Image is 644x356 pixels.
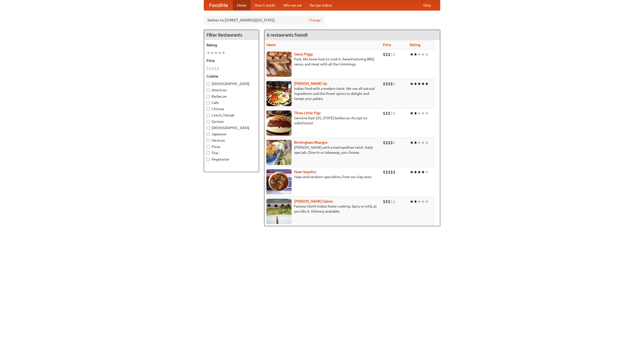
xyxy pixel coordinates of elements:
[207,81,256,86] label: [DEMOGRAPHIC_DATA]
[390,110,393,116] li: $
[390,81,393,87] li: $
[393,199,395,204] li: $
[388,169,390,175] li: $
[266,145,379,155] p: [PERSON_NAME] with a metropolitan twist. Daily specials. Dine-in or takeaway, you choose.
[417,52,421,57] li: ★
[207,100,256,105] label: Cafe
[425,81,429,87] li: ★
[207,101,210,104] input: Cafe
[266,57,379,67] p: Pork. We know how to cook it. Award-winning BBQ sauce, and meat with all the trimmings.
[207,132,256,137] label: Japanese
[207,50,210,56] li: ★
[309,18,321,23] a: Change
[410,43,420,47] a: Rating
[390,169,393,175] li: $
[421,140,425,145] li: ★
[207,126,210,130] input: [DEMOGRAPHIC_DATA]
[207,58,256,63] h5: Price
[222,50,225,56] li: ★
[421,110,425,116] li: ★
[414,110,417,116] li: ★
[425,169,429,175] li: ★
[410,140,414,145] li: ★
[207,158,210,161] input: Vegetarian
[266,86,379,101] p: Indian food with a modern twist. We use all-natural ingredients and the finest spices to delight ...
[217,66,219,71] li: $
[393,140,395,145] li: $
[204,30,259,40] h4: Filter Restaurants
[414,169,417,175] li: ★
[410,199,414,204] li: ★
[207,138,256,143] label: Mexican
[388,52,390,57] li: $
[383,169,385,175] li: $
[414,52,417,57] li: ★
[393,110,395,116] li: $
[383,43,391,47] a: Price
[210,50,214,56] li: ★
[421,169,425,175] li: ★
[383,52,385,57] li: $
[266,81,292,106] img: curryup.jpg
[207,157,256,162] label: Vegetarian
[390,52,393,57] li: $
[212,66,214,71] li: $
[294,52,313,56] a: Saucy Piggy
[233,0,251,10] a: Home
[207,107,210,111] input: Chinese
[266,140,292,165] img: bhangra.jpg
[388,81,390,87] li: $
[204,16,325,25] div: Deliver to: [STREET_ADDRESS][US_STATE]
[383,81,385,87] li: $
[294,111,320,115] a: Three Little Pigs
[294,199,333,203] a: [PERSON_NAME] Galore
[218,50,222,56] li: ★
[207,94,256,99] label: Barbecue
[207,145,210,148] input: Pizza
[207,120,210,123] input: German
[393,81,395,87] li: $
[204,0,233,10] a: FoodMe
[421,52,425,57] li: ★
[414,81,417,87] li: ★
[266,169,292,194] img: naansequitur.jpg
[385,169,388,175] li: $
[306,0,336,10] a: Recipe videos
[207,66,209,71] li: $
[425,52,429,57] li: ★
[207,150,256,155] label: Thai
[385,199,388,204] li: $
[267,32,308,37] ng-pluralize: 6 restaurants found!
[385,52,388,57] li: $
[207,89,210,92] input: American
[209,66,212,71] li: $
[393,52,395,57] li: $
[383,110,385,116] li: $
[207,114,210,117] input: Czech / Slovak
[266,174,379,179] p: Naan and tandoori specialties, from our clay oven.
[207,43,256,48] h5: Rating
[388,199,390,204] li: $
[279,0,306,10] a: Who we are
[417,199,421,204] li: ★
[294,140,327,144] a: Birmingham Bhangra
[414,140,417,145] li: ★
[207,139,210,142] input: Mexican
[294,170,316,174] a: Naan Sequitur
[410,110,414,116] li: ★
[417,140,421,145] li: ★
[207,125,256,130] label: [DEMOGRAPHIC_DATA]
[388,140,390,145] li: $
[385,140,388,145] li: $
[207,151,210,155] input: Thai
[207,113,256,118] label: Czech / Slovak
[417,169,421,175] li: ★
[294,82,327,86] a: [PERSON_NAME] Up
[207,82,210,86] input: [DEMOGRAPHIC_DATA]
[207,95,210,98] input: Barbecue
[266,52,292,77] img: saucy.jpg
